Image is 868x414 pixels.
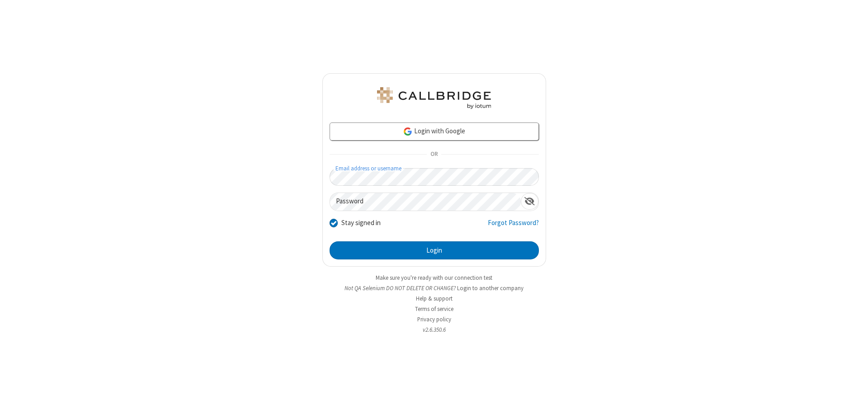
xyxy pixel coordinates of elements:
label: Stay signed in [341,218,381,228]
button: Login to another company [457,284,524,292]
li: Not QA Selenium DO NOT DELETE OR CHANGE? [322,284,546,292]
img: QA Selenium DO NOT DELETE OR CHANGE [375,87,493,109]
a: Privacy policy [417,315,451,323]
div: Show password [521,193,538,210]
a: Login with Google [330,122,539,141]
a: Help & support [416,295,453,302]
a: Forgot Password? [488,218,539,235]
a: Make sure you're ready with our connection test [376,274,492,282]
li: v2.6.350.6 [322,325,546,334]
img: google-icon.png [403,127,413,136]
span: OR [427,148,441,161]
input: Email address or username [330,168,539,186]
a: Terms of service [415,305,453,313]
button: Login [330,241,539,259]
input: Password [330,193,521,211]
